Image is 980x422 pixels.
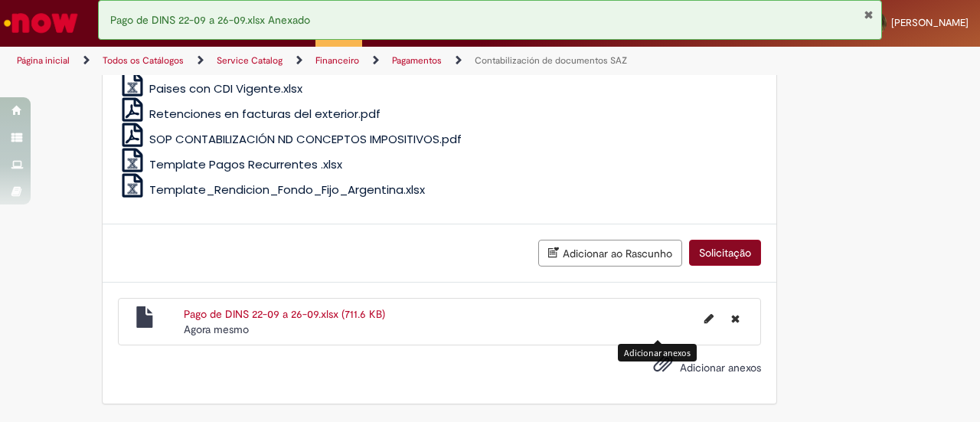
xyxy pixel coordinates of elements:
[149,156,342,172] span: Template Pagos Recurrentes .xlsx
[149,182,425,198] span: Template_Rendicion_Fondo_Fijo_Argentina.xlsx
[184,307,385,321] a: Pago de DINS 22-09 a 26-09.xlsx (711.6 KB)
[149,106,381,122] span: Retenciones en facturas del exterior.pdf
[722,306,749,331] button: Excluir Pago de DINS 22-09 a 26-09.xlsx
[118,182,426,198] a: Template_Rendicion_Fondo_Fijo_Argentina.xlsx
[17,54,70,67] a: Página inicial
[217,54,283,67] a: Service Catalog
[538,240,682,267] button: Adicionar ao Rascunho
[184,322,249,336] span: Agora mesmo
[118,80,303,97] a: Paises con CDI Vigente.xlsx
[184,322,249,336] time: 29/09/2025 14:26:49
[392,54,442,67] a: Pagamentos
[649,349,677,384] button: Adicionar anexos
[680,361,761,375] span: Adicionar anexos
[149,80,302,97] span: Paises con CDI Vigente.xlsx
[118,106,381,122] a: Retenciones en facturas del exterior.pdf
[149,131,462,147] span: SOP CONTABILIZACIÓN ND CONCEPTOS IMPOSITIVOS.pdf
[475,54,627,67] a: Contabilización de documentos SAZ
[689,240,761,266] button: Solicitação
[864,8,874,21] button: Fechar Notificação
[118,131,462,147] a: SOP CONTABILIZACIÓN ND CONCEPTOS IMPOSITIVOS.pdf
[11,47,642,75] ul: Trilhas de página
[118,156,343,172] a: Template Pagos Recurrentes .xlsx
[695,306,723,331] button: Editar nome de arquivo Pago de DINS 22-09 a 26-09.xlsx
[2,8,80,38] img: ServiceNow
[618,344,697,361] div: Adicionar anexos
[315,54,359,67] a: Financeiro
[891,16,969,29] span: [PERSON_NAME]
[103,54,184,67] a: Todos os Catálogos
[110,13,310,27] span: Pago de DINS 22-09 a 26-09.xlsx Anexado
